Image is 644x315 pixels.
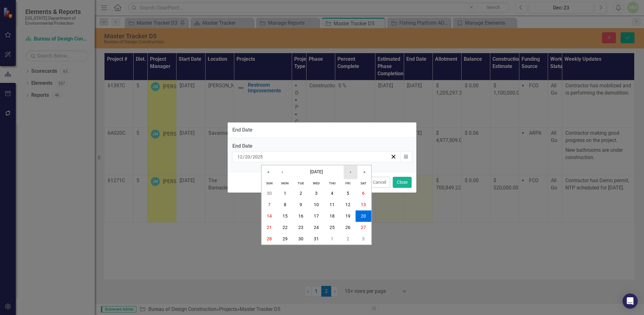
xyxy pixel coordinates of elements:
abbr: December 2, 2025 [300,191,302,196]
abbr: December 26, 2025 [345,225,350,230]
abbr: December 11, 2025 [330,202,335,207]
abbr: December 20, 2025 [361,213,366,219]
button: December 3, 2025 [309,188,325,199]
button: December 8, 2025 [277,199,293,210]
abbr: December 18, 2025 [330,213,335,219]
abbr: Saturday [361,181,367,185]
abbr: December 31, 2025 [314,236,319,241]
button: December 9, 2025 [293,199,309,210]
abbr: December 12, 2025 [345,202,350,207]
button: « [261,165,275,179]
button: December 14, 2025 [261,210,277,222]
abbr: December 9, 2025 [300,202,302,207]
abbr: Tuesday [298,181,304,185]
abbr: December 24, 2025 [314,225,319,230]
abbr: January 2, 2026 [347,236,349,241]
button: December 20, 2025 [356,210,372,222]
button: December 19, 2025 [340,210,356,222]
button: January 1, 2026 [324,233,340,244]
abbr: December 16, 2025 [298,213,303,219]
input: mm [237,154,243,160]
abbr: December 14, 2025 [267,213,272,219]
abbr: December 4, 2025 [331,191,333,196]
button: December 15, 2025 [277,210,293,222]
abbr: December 27, 2025 [361,225,366,230]
abbr: Sunday [266,181,272,185]
abbr: December 28, 2025 [267,236,272,241]
button: December 11, 2025 [324,199,340,210]
button: December 1, 2025 [277,188,293,199]
button: December 10, 2025 [309,199,325,210]
abbr: December 15, 2025 [283,213,288,219]
div: End Date [232,127,253,133]
button: December 7, 2025 [261,199,277,210]
input: dd [245,154,250,160]
button: December 22, 2025 [277,222,293,233]
button: December 30, 2025 [293,233,309,244]
abbr: November 30, 2025 [267,191,272,196]
button: December 2, 2025 [293,188,309,199]
span: [DATE] [310,170,323,175]
button: [DATE] [289,165,343,179]
button: December 17, 2025 [309,210,325,222]
span: / [243,154,245,160]
button: ‹ [275,165,289,179]
abbr: December 22, 2025 [283,225,288,230]
abbr: Friday [345,181,350,185]
button: Cancel [369,177,390,188]
button: December 23, 2025 [293,222,309,233]
button: January 3, 2026 [356,233,372,244]
button: December 26, 2025 [340,222,356,233]
abbr: December 7, 2025 [268,202,271,207]
abbr: December 8, 2025 [284,202,286,207]
button: January 2, 2026 [340,233,356,244]
span: / [250,154,252,160]
button: December 25, 2025 [324,222,340,233]
abbr: December 10, 2025 [314,202,319,207]
abbr: December 3, 2025 [315,191,318,196]
button: December 5, 2025 [340,188,356,199]
abbr: December 25, 2025 [330,225,335,230]
button: December 24, 2025 [309,222,325,233]
button: December 4, 2025 [324,188,340,199]
abbr: December 19, 2025 [345,213,350,219]
abbr: December 5, 2025 [347,191,349,196]
button: December 13, 2025 [356,199,372,210]
abbr: December 21, 2025 [267,225,272,230]
button: December 16, 2025 [293,210,309,222]
abbr: December 13, 2025 [361,202,366,207]
abbr: December 23, 2025 [298,225,303,230]
div: Open Intercom Messenger [623,293,638,309]
input: yyyy [252,154,263,160]
button: November 30, 2025 [261,188,277,199]
button: Close [393,177,412,188]
abbr: Monday [281,181,289,185]
button: December 31, 2025 [309,233,325,244]
button: December 28, 2025 [261,233,277,244]
abbr: January 1, 2026 [331,236,333,241]
button: December 18, 2025 [324,210,340,222]
div: End Date [232,143,412,150]
abbr: December 29, 2025 [283,236,288,241]
button: December 12, 2025 [340,199,356,210]
button: › [343,165,357,179]
abbr: December 17, 2025 [314,213,319,219]
abbr: December 6, 2025 [362,191,365,196]
abbr: Thursday [329,181,336,185]
abbr: December 1, 2025 [284,191,286,196]
button: » [357,165,371,179]
button: December 21, 2025 [261,222,277,233]
abbr: January 3, 2026 [362,236,365,241]
button: December 27, 2025 [356,222,372,233]
abbr: December 30, 2025 [298,236,303,241]
button: December 29, 2025 [277,233,293,244]
abbr: Wednesday [313,181,320,185]
button: December 6, 2025 [356,188,372,199]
